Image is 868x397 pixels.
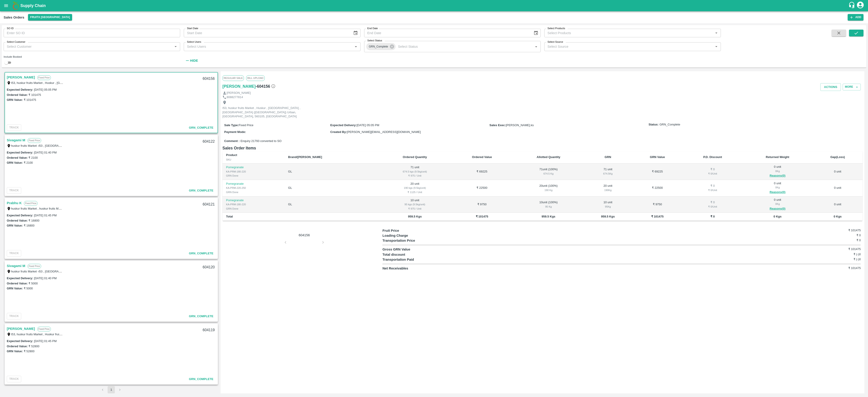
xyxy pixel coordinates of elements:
div: 674.5 Kg [517,172,580,176]
label: Select Users [187,40,201,44]
b: Gap(Loss) [830,155,845,159]
button: Choose date [351,29,360,37]
h6: Sales Order Items [222,145,863,151]
p: Fixed Price [37,327,51,331]
label: Expected Delivery : [330,123,356,127]
div: 0 unit [746,181,809,195]
label: [DATE] 05:05 PM [34,88,57,91]
div: KA-PRM-220-250 [226,186,281,190]
span: GRN_Complete [366,44,391,49]
b: ₹ 101475 [476,215,488,218]
div: 95 Kg [517,205,580,209]
span: GRN_Complete [189,189,213,192]
div: 10 unit ( 100 %) [517,200,580,209]
label: ₹ 2100 [24,161,33,164]
a: [PERSON_NAME] [222,83,256,90]
div: Include Booked [4,55,180,59]
label: Expected Delivery : [7,276,33,280]
div: 20 unit ( 100 %) [517,184,580,192]
p: Pomegranate [226,182,281,186]
div: 95 Kg [587,205,628,209]
label: ₹ 2100 [28,156,38,159]
input: Select Customer [5,44,171,50]
div: ₹ 0 / Unit [686,205,739,209]
input: Enter SO ID [4,29,180,37]
button: Reasons(0) [746,206,809,211]
b: Product [226,153,237,157]
td: 71 unit [379,163,451,180]
p: Pomegranate [226,198,281,203]
div: 604122 [200,136,217,147]
button: Select DC [28,14,72,21]
button: Choose date [532,29,540,37]
div: 0 unit [746,198,809,211]
label: Expected Delivery : [7,214,33,217]
b: 0 Kgs [774,215,781,218]
label: Status: [649,123,658,127]
div: 604156 [200,73,217,84]
button: Reasons(0) [746,173,809,178]
h6: ₹ (-)0 [781,252,861,257]
b: Brand/[PERSON_NAME] [288,155,322,159]
label: ₹ 16800 [28,219,39,222]
div: 0 Kg [746,169,809,173]
label: [DATE] 01:45 PM [34,339,57,343]
div: ₹ 0 / Unit [686,188,739,192]
label: End Date [367,27,378,30]
label: I53, huskur fruits Market , Huskur , [GEOGRAPHIC_DATA] , [GEOGRAPHIC_DATA] ([GEOGRAPHIC_DATA]) Ur... [11,81,238,85]
p: Fixed Price [37,75,51,80]
label: Ordered Value: [7,345,28,348]
a: Prabhu K [7,200,22,206]
b: Total [226,215,233,218]
div: KA-PRM-180-220 [226,170,281,174]
label: Expected Delivery : [7,88,33,91]
div: Sales Orders [4,14,24,20]
span: GRN_Complete [659,123,680,127]
div: 71 unit [587,167,628,176]
label: Ordered Value: [7,219,28,222]
label: Ordered Value: [7,282,28,285]
label: Expected Delivery : [7,151,33,154]
div: KA-PRM-180-220 [226,202,281,206]
h6: ₹ 101475 [781,228,861,233]
label: Select Customer [7,40,25,44]
span: GRN_Complete [189,126,213,129]
div: 0 Kg [746,185,809,189]
td: GL [285,196,379,213]
b: Supply Chain [20,3,46,8]
label: [DATE] 01:40 PM [34,151,57,154]
div: ₹ 0 / Unit [686,172,739,176]
div: ₹ 0 [686,184,739,188]
b: GRN [605,155,611,159]
p: Transportation Price [382,238,502,243]
td: ₹ 22500 [632,180,683,196]
label: GRN Value: [7,224,23,227]
td: GL [285,180,379,196]
p: Loading Charge [382,233,502,238]
span: Regular Sale [222,75,244,81]
label: ₹ 5000 [28,282,38,285]
label: Created By : [330,130,347,134]
td: ₹ 69225 [451,163,513,180]
label: huskur fruits Market -i53 , [GEOGRAPHIC_DATA] , [GEOGRAPHIC_DATA], [GEOGRAPHIC_DATA], [GEOGRAPHIC... [11,144,184,147]
label: Ordered Value: [7,93,28,97]
button: open drawer [1,0,11,11]
div: 10 unit [587,200,628,209]
td: ₹ 69225 [632,163,683,180]
button: Open [353,44,359,50]
button: Reasons(0) [746,190,809,195]
span: GRN_Complete [189,252,213,255]
span: Fixed Price [239,123,253,127]
b: ₹ 101475 [651,215,664,218]
p: Fixed Price [24,201,38,206]
label: GRN Value: [7,350,23,353]
a: Sivagami M [7,263,25,269]
div: GRN Done [226,190,281,194]
div: customer-support [848,2,856,10]
button: Open [713,44,719,50]
h6: ₹ 101475 [781,247,861,251]
button: Actions [820,83,841,91]
b: Ordered Value [472,155,492,159]
label: Select Status [367,39,382,43]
